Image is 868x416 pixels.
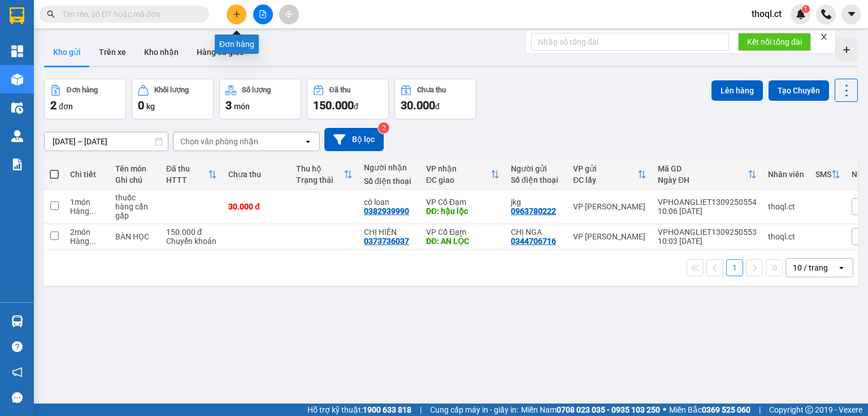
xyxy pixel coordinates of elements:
[511,237,556,246] div: 0344706716
[364,163,415,172] div: Người nhận
[115,202,155,220] div: hàng cần gấp
[658,237,757,246] div: 10:03 [DATE]
[166,228,217,237] div: 150.000 đ
[652,160,762,190] th: Toggle SortBy
[11,315,23,327] img: warehouse-icon
[663,408,666,412] span: ⚪️
[426,228,500,237] div: VP Cổ Đạm
[89,207,96,216] span: ...
[70,198,104,207] div: 1 món
[573,164,637,173] div: VP gửi
[115,164,155,173] div: Tên món
[233,10,241,18] span: plus
[820,33,828,41] span: close
[658,198,757,207] div: VPHOANGLIET1309250554
[296,175,344,185] div: Trạng thái
[363,405,411,414] strong: 1900 633 818
[115,193,155,202] div: thuốc
[796,9,806,19] img: icon-new-feature
[50,98,57,112] span: 2
[364,237,409,246] div: 0373736037
[90,38,135,66] button: Trên xe
[135,38,188,66] button: Kho nhận
[166,175,208,185] div: HTTT
[837,263,846,272] svg: open
[12,392,23,403] span: message
[12,341,23,352] span: question-circle
[394,79,476,119] button: Chưa thu30.000đ
[44,79,126,119] button: Đơn hàng2đơn
[115,175,155,185] div: Ghi chú
[711,80,763,101] button: Lên hàng
[228,202,285,211] div: 30.000 đ
[821,9,831,19] img: phone-icon
[138,98,144,112] span: 0
[426,207,500,216] div: DĐ: hậu lộc
[511,198,562,207] div: jkg
[11,74,23,85] img: warehouse-icon
[47,10,55,18] span: search
[511,175,562,185] div: Số điện thoại
[115,232,155,241] div: BÀN HỌC
[67,86,98,94] div: Đơn hàng
[62,8,196,20] input: Tìm tên, số ĐT hoặc mã đơn
[219,79,301,119] button: Số lượng3món
[242,86,271,94] div: Số lượng
[166,164,208,173] div: Đã thu
[70,170,104,179] div: Chi tiết
[378,122,389,134] sup: 2
[669,404,750,416] span: Miền Bắc
[815,170,831,179] div: SMS
[166,237,217,246] div: Chuyển khoản
[234,102,250,111] span: món
[70,237,104,246] div: Hàng thông thường
[11,158,23,170] img: solution-icon
[841,5,861,24] button: caret-down
[557,405,660,414] strong: 0708 023 035 - 0935 103 250
[420,404,422,416] span: |
[658,164,748,173] div: Mã GD
[160,160,223,190] th: Toggle SortBy
[11,130,23,142] img: warehouse-icon
[658,175,748,185] div: Ngày ĐH
[364,177,415,186] div: Số điện thoại
[417,86,446,94] div: Chưa thu
[802,5,810,13] sup: 1
[290,160,358,190] th: Toggle SortBy
[44,38,90,66] button: Kho gửi
[70,228,104,237] div: 2 món
[324,128,384,151] button: Bộ lọc
[45,132,168,151] input: Select a date range.
[847,9,857,19] span: caret-down
[567,160,652,190] th: Toggle SortBy
[521,404,660,416] span: Miền Nam
[573,232,646,241] div: VP [PERSON_NAME]
[420,160,505,190] th: Toggle SortBy
[769,80,829,101] button: Tạo Chuyến
[426,175,491,185] div: ĐC giao
[285,10,293,18] span: aim
[364,207,409,216] div: 0382939990
[738,33,811,51] button: Kết nối tổng đài
[768,232,804,241] div: thoql.ct
[768,202,804,211] div: thoql.ct
[364,228,415,237] div: CHỊ HIỀN
[759,404,761,416] span: |
[804,5,808,13] span: 1
[793,262,828,273] div: 10 / trang
[531,33,729,51] input: Nhập số tổng đài
[307,404,411,416] span: Hỗ trợ kỹ thuật:
[70,207,104,216] div: Hàng thông thường
[805,406,813,414] span: copyright
[259,10,267,18] span: file-add
[573,175,637,185] div: ĐC lấy
[188,38,253,66] button: Hàng đã giao
[227,5,246,24] button: plus
[89,237,96,246] span: ...
[313,98,354,112] span: 150.000
[511,207,556,216] div: 0963780222
[726,259,743,276] button: 1
[303,137,313,146] svg: open
[146,102,155,111] span: kg
[228,170,285,179] div: Chưa thu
